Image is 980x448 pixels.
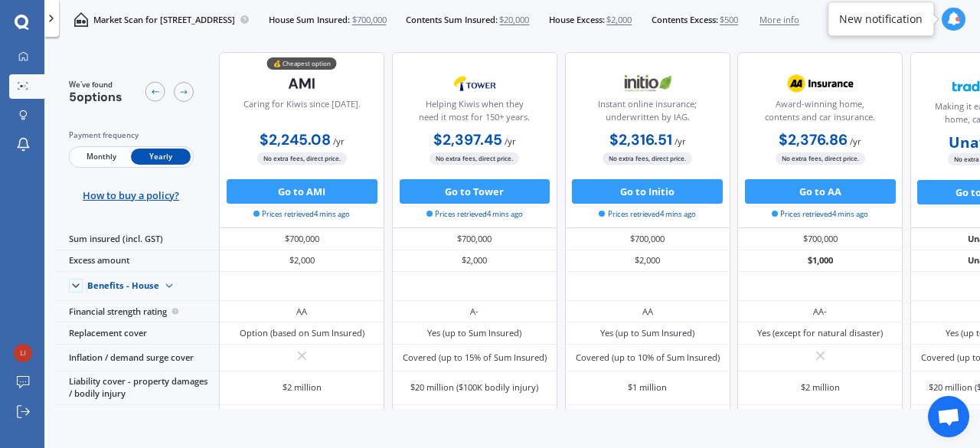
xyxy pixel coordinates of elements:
[928,396,969,437] div: Open chat
[565,250,730,272] div: $2,000
[54,228,219,250] div: Sum insured (incl. GST)
[609,130,672,149] b: $2,316.51
[772,209,868,220] span: Prices retrieved 4 mins ago
[54,371,219,405] div: Liability cover - property damages / bodily injury
[565,228,730,250] div: $700,000
[576,352,720,364] div: Covered (up to 10% of Sum Insured)
[779,130,848,149] b: $2,376.86
[69,89,122,105] span: 5 options
[737,250,903,272] div: $1,000
[675,136,686,147] span: / yr
[87,280,159,291] div: Benefits - House
[779,68,861,99] img: AA.webp
[642,306,653,318] div: AA
[243,98,361,129] div: Caring for Kiwis since [DATE].
[549,14,605,26] span: House Excess:
[253,209,350,220] span: Prices retrieved 4 mins ago
[403,352,547,364] div: Covered (up to 15% of Sum Insured)
[748,98,892,129] div: Award-winning home, contents and car insurance.
[801,381,840,394] div: $2 million
[260,130,331,149] b: $2,245.08
[572,179,723,204] button: Go to Initio
[776,152,865,164] span: No extra fees, direct price.
[73,12,88,27] img: home-and-contents.b802091223b8502ef2dd.svg
[745,179,896,204] button: Go to AA
[269,14,350,26] span: House Sum Insured:
[296,306,307,318] div: AA
[427,327,521,339] div: Yes (up to Sum Insured)
[352,14,387,26] span: $700,000
[470,306,479,318] div: A-
[403,98,547,129] div: Helping Kiwis when they need it most for 150+ years.
[599,209,695,220] span: Prices retrieved 4 mins ago
[257,152,347,164] span: No extra fees, direct price.
[262,68,343,99] img: AMI-text-1.webp
[433,130,502,149] b: $2,397.45
[83,189,179,201] span: How to buy a policy?
[737,228,903,250] div: $700,000
[333,136,345,147] span: / yr
[606,14,632,26] span: $2,000
[813,306,827,318] div: AA-
[720,14,738,26] span: $500
[159,276,179,296] img: Benefit content down
[240,327,364,339] div: Option (based on Sum Insured)
[54,250,219,272] div: Excess amount
[131,149,191,165] span: Yearly
[14,344,32,362] img: 7c87bc5b9726dfac74ee6476d3e78705
[575,98,719,129] div: Instant online insurance; underwritten by IAG.
[219,228,384,250] div: $700,000
[434,68,515,99] img: Tower.webp
[392,228,557,250] div: $700,000
[227,179,377,204] button: Go to AMI
[426,209,523,220] span: Prices retrieved 4 mins ago
[392,250,557,272] div: $2,000
[603,152,692,164] span: No extra fees, direct price.
[628,381,667,394] div: $1 million
[850,136,861,147] span: / yr
[54,322,219,344] div: Replacement cover
[505,136,516,147] span: / yr
[607,68,688,99] img: Initio.webp
[759,14,799,26] span: More info
[410,381,538,394] div: $20 million ($100K bodily injury)
[54,405,219,427] div: Retaining wall cover
[54,345,219,371] div: Inflation / demand surge cover
[406,14,498,26] span: Contents Sum Insured:
[430,152,519,164] span: No extra fees, direct price.
[499,14,529,26] span: $20,000
[69,80,122,90] span: We've found
[71,149,131,165] span: Monthly
[219,250,384,272] div: $2,000
[757,327,883,339] div: Yes (except for natural disaster)
[400,179,550,204] button: Go to Tower
[93,14,235,26] p: Market Scan for [STREET_ADDRESS]
[54,301,219,322] div: Financial strength rating
[283,381,322,394] div: $2 million
[267,57,337,70] div: 💰 Cheapest option
[69,129,194,142] div: Payment frequency
[839,11,923,27] div: New notification
[652,14,718,26] span: Contents Excess:
[600,327,694,339] div: Yes (up to Sum Insured)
